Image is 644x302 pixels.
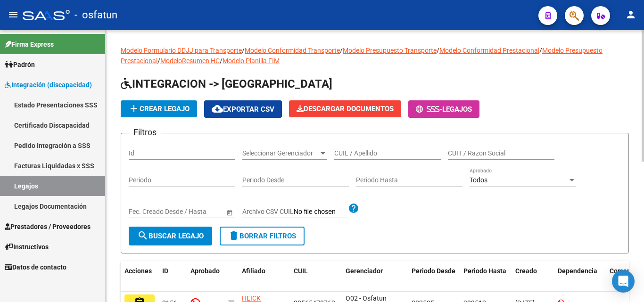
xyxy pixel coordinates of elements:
[160,57,220,65] a: ModeloResumen HC
[137,230,149,241] mat-icon: search
[124,267,152,275] span: Acciones
[346,267,383,275] span: Gerenciador
[121,261,158,292] datatable-header-cell: Acciones
[294,208,348,216] input: Archivo CSV CUIL
[121,100,197,117] button: Crear Legajo
[128,103,140,114] mat-icon: add
[228,232,296,240] span: Borrar Filtros
[137,232,204,240] span: Buscar Legajo
[5,59,35,70] span: Padrón
[342,261,408,292] datatable-header-cell: Gerenciador
[294,267,308,275] span: CUIL
[554,261,606,292] datatable-header-cell: Dependencia
[204,100,282,118] button: Exportar CSV
[297,105,394,113] span: Descargar Documentos
[190,267,220,275] span: Aprobado
[442,105,472,114] span: Legajos
[158,261,187,292] datatable-header-cell: ID
[212,103,223,114] mat-icon: cloud_download
[8,9,19,20] mat-icon: menu
[129,227,212,245] button: Buscar Legajo
[128,105,190,113] span: Crear Legajo
[408,100,479,118] button: -Legajos
[5,262,66,272] span: Datos de contacto
[408,261,460,292] datatable-header-cell: Periodo Desde
[348,203,359,214] mat-icon: help
[515,267,537,275] span: Creado
[558,267,597,275] span: Dependencia
[5,80,92,90] span: Integración (discapacidad)
[121,77,332,90] span: INTEGRACION -> [GEOGRAPHIC_DATA]
[220,227,305,245] button: Borrar Filtros
[242,208,294,215] span: Archivo CSV CUIL
[224,207,234,217] button: Open calendar
[289,100,401,117] button: Descargar Documentos
[129,208,158,216] input: Start date
[242,149,319,157] span: Seleccionar Gerenciador
[416,105,442,114] span: -
[74,5,117,25] span: - osfatun
[166,208,212,216] input: End date
[121,47,242,54] a: Modelo Formulario DDJJ para Transporte
[460,261,512,292] datatable-header-cell: Periodo Hasta
[412,267,455,275] span: Periodo Desde
[470,176,487,184] span: Todos
[242,267,265,275] span: Afiliado
[228,230,239,241] mat-icon: delete
[290,261,342,292] datatable-header-cell: CUIL
[5,39,54,49] span: Firma Express
[212,105,274,114] span: Exportar CSV
[625,9,636,20] mat-icon: person
[439,47,539,54] a: Modelo Conformidad Prestacional
[512,261,554,292] datatable-header-cell: Creado
[238,261,290,292] datatable-header-cell: Afiliado
[129,126,161,139] h3: Filtros
[223,57,280,65] a: Modelo Planilla FIM
[187,261,224,292] datatable-header-cell: Aprobado
[5,221,91,232] span: Prestadores / Proveedores
[463,267,506,275] span: Periodo Hasta
[343,47,437,54] a: Modelo Presupuesto Transporte
[245,47,340,54] a: Modelo Conformidad Transporte
[162,267,168,275] span: ID
[612,270,635,293] div: Open Intercom Messenger
[5,242,49,252] span: Instructivos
